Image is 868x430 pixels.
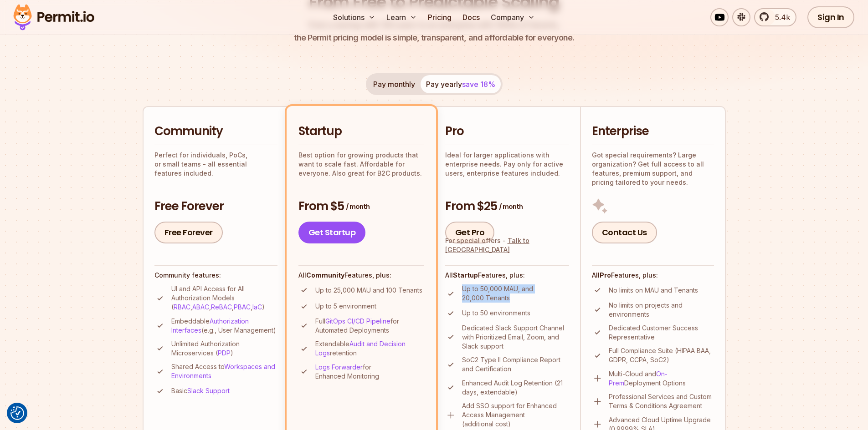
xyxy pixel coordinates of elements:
[192,303,209,311] a: ABAC
[298,123,424,140] h2: Startup
[325,317,390,325] a: GitOps CI/CD Pipeline
[383,8,421,26] button: Learn
[453,271,478,279] strong: Startup
[487,8,539,26] button: Company
[445,151,569,178] p: Ideal for larger applications with enterprise needs. Pay only for active users, enterprise featur...
[609,370,668,387] a: On-Prem
[462,401,569,429] p: Add SSO support for Enhanced Access Management (additional cost)
[315,302,376,311] p: Up to 5 environment
[445,123,569,140] h2: Pro
[462,309,530,318] p: Up to 50 environments
[154,123,277,140] h2: Community
[298,222,366,243] a: Get Startup
[609,286,698,295] p: No limits on MAU and Tenants
[315,339,424,358] p: Extendable retention
[211,303,232,311] a: ReBAC
[499,202,523,211] span: / month
[315,340,406,357] a: Audit and Decision Logs
[154,271,277,280] h4: Community features:
[315,363,424,381] p: for Enhanced Monitoring
[171,339,277,358] p: Unlimited Authorization Microservices ( )
[459,8,483,26] a: Docs
[424,8,455,26] a: Pricing
[445,271,569,280] h4: All Features, plus:
[171,362,277,380] p: Shared Access to
[770,12,790,23] span: 5.4k
[592,271,714,280] h4: All Features, plus:
[154,222,223,243] a: Free Forever
[462,324,569,351] p: Dedicated Slack Support Channel with Prioritized Email, Zoom, and Slack support
[171,284,277,312] p: UI and API Access for All Authorization Models ( , , , , )
[754,8,796,26] a: 5.4k
[315,317,424,335] p: Full for Automated Deployments
[306,271,344,279] strong: Community
[346,202,370,211] span: / month
[609,369,714,388] p: Multi-Cloud and Deployment Options
[171,317,249,334] a: Authorization Interfaces
[315,363,363,371] a: Logs Forwarder
[187,387,230,395] a: Slack Support
[462,355,569,374] p: SoC2 Type II Compliance Report and Certification
[609,346,714,364] p: Full Compliance Suite (HIPAA BAA, GDPR, CCPA, SoC2)
[609,392,714,410] p: Professional Services and Custom Terms & Conditions Agreement
[592,222,657,243] a: Contact Us
[445,222,495,243] a: Get Pro
[218,349,231,357] a: PDP
[154,151,277,178] p: Perfect for individuals, PoCs, or small teams - all essential features included.
[10,406,24,420] img: Revisit consent button
[462,284,569,303] p: Up to 50,000 MAU, and 20,000 Tenants
[609,301,714,319] p: No limits on projects and environments
[298,151,424,178] p: Best option for growing products that want to scale fast. Affordable for everyone. Also great for...
[609,324,714,342] p: Dedicated Customer Success Representative
[171,317,277,335] p: Embeddable (e.g., User Management)
[154,198,277,215] h3: Free Forever
[9,2,98,33] img: Permit logo
[234,303,251,311] a: PBAC
[252,303,262,311] a: IaC
[329,8,379,26] button: Solutions
[592,123,714,140] h2: Enterprise
[298,271,424,280] h4: All Features, plus:
[462,379,569,397] p: Enhanced Audit Log Retention (21 days, extendable)
[315,286,422,295] p: Up to 25,000 MAU and 100 Tenants
[10,406,24,420] button: Consent Preferences
[368,75,421,93] button: Pay monthly
[445,236,569,254] div: For special offers -
[174,303,190,311] a: RBAC
[445,198,569,215] h3: From $25
[171,386,230,395] p: Basic
[807,6,854,28] a: Sign In
[600,271,611,279] strong: Pro
[298,198,424,215] h3: From $5
[592,151,714,187] p: Got special requirements? Large organization? Get full access to all features, premium support, a...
